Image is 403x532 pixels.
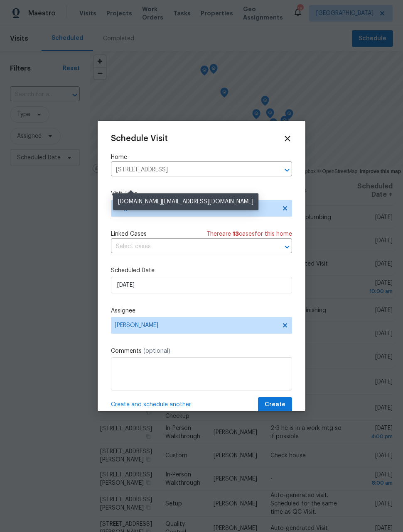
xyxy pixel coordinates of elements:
span: (optional) [143,348,170,354]
span: Close [283,134,292,143]
div: [DOMAIN_NAME][EMAIL_ADDRESS][DOMAIN_NAME] [113,193,258,210]
span: 13 [233,231,239,237]
label: Comments [111,347,292,355]
input: Select cases [111,240,269,253]
label: Home [111,153,292,161]
button: Open [281,164,293,176]
input: Enter in an address [111,164,269,176]
label: Assignee [111,307,292,315]
span: [PERSON_NAME] [115,322,278,329]
input: M/D/YYYY [111,277,292,293]
span: Create [265,400,285,410]
span: There are case s for this home [206,230,292,238]
label: Visit Type [111,190,292,198]
span: Schedule Visit [111,134,168,143]
button: Open [281,241,293,253]
span: Create and schedule another [111,400,191,409]
span: Linked Cases [111,230,147,238]
label: Scheduled Date [111,266,292,275]
button: Create [258,397,292,412]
